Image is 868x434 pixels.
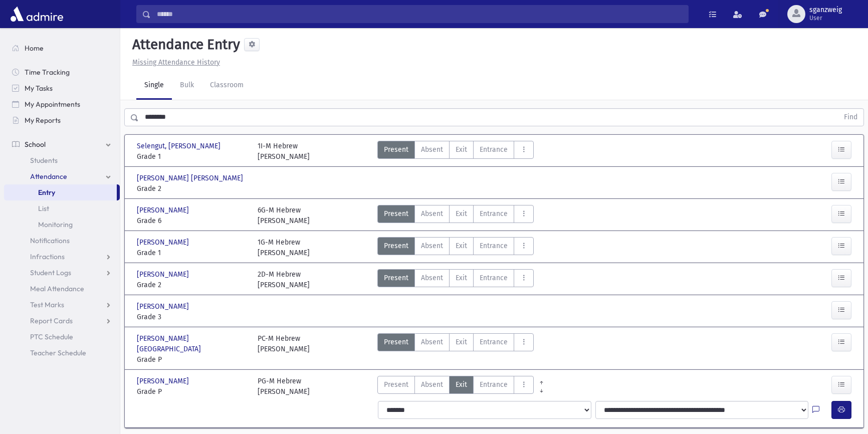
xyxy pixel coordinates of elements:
span: Grade 1 [137,248,248,258]
div: 1G-M Hebrew [PERSON_NAME] [258,237,310,258]
span: Notifications [30,236,70,245]
a: My Appointments [4,96,120,112]
a: Single [136,72,172,100]
a: School [4,136,120,152]
span: Entry [38,188,55,197]
span: School [25,140,46,149]
span: Present [384,379,408,390]
span: Entrance [480,144,508,155]
span: [PERSON_NAME] [137,269,191,280]
button: Find [838,109,863,126]
a: My Reports [4,112,120,128]
span: Present [384,337,408,347]
a: Meal Attendance [4,281,120,297]
span: Entrance [480,337,508,347]
span: Test Marks [30,300,64,309]
div: AttTypes [377,376,534,397]
div: AttTypes [377,333,534,365]
a: Teacher Schedule [4,345,120,361]
span: Teacher Schedule [30,348,86,357]
span: Absent [421,337,443,347]
span: [PERSON_NAME][GEOGRAPHIC_DATA] [137,333,248,354]
span: [PERSON_NAME] [137,301,191,312]
span: Absent [421,144,443,155]
span: Present [384,241,408,251]
span: Present [384,144,408,155]
span: List [38,204,49,213]
a: List [4,200,120,216]
span: Students [30,156,58,165]
span: Exit [456,379,467,390]
span: Entrance [480,241,508,251]
h5: Attendance Entry [128,36,240,53]
span: My Tasks [25,84,53,93]
span: Grade 2 [137,280,248,290]
u: Missing Attendance History [132,58,220,67]
span: User [809,14,842,22]
a: Infractions [4,249,120,265]
span: Exit [456,241,467,251]
span: Present [384,273,408,283]
span: Meal Attendance [30,284,84,293]
div: AttTypes [377,237,534,258]
span: Grade P [137,386,248,397]
span: Entrance [480,379,508,390]
a: Time Tracking [4,64,120,80]
span: Attendance [30,172,67,181]
a: Student Logs [4,265,120,281]
img: AdmirePro [8,4,66,24]
span: Grade P [137,354,248,365]
div: AttTypes [377,269,534,290]
div: AttTypes [377,141,534,162]
span: Selengut, [PERSON_NAME] [137,141,223,151]
a: My Tasks [4,80,120,96]
a: Attendance [4,168,120,184]
span: Exit [456,208,467,219]
a: Test Marks [4,297,120,313]
a: PTC Schedule [4,329,120,345]
div: PC-M Hebrew [PERSON_NAME] [258,333,310,365]
span: Grade 6 [137,215,248,226]
a: Notifications [4,233,120,249]
span: Report Cards [30,316,73,325]
div: 1I-M Hebrew [PERSON_NAME] [258,141,310,162]
span: Absent [421,379,443,390]
span: Exit [456,144,467,155]
span: [PERSON_NAME] [PERSON_NAME] [137,173,245,183]
span: [PERSON_NAME] [137,237,191,248]
span: Entrance [480,273,508,283]
span: Grade 1 [137,151,248,162]
span: Grade 2 [137,183,248,194]
span: Infractions [30,252,65,261]
span: Grade 3 [137,312,248,322]
span: Present [384,208,408,219]
div: 2D-M Hebrew [PERSON_NAME] [258,269,310,290]
span: PTC Schedule [30,332,73,341]
span: Exit [456,337,467,347]
span: sganzweig [809,6,842,14]
span: My Reports [25,116,61,125]
a: Home [4,40,120,56]
span: Home [25,44,44,53]
input: Search [151,5,688,23]
span: [PERSON_NAME] [137,376,191,386]
div: AttTypes [377,205,534,226]
span: Absent [421,273,443,283]
span: [PERSON_NAME] [137,205,191,215]
a: Students [4,152,120,168]
a: Bulk [172,72,202,100]
span: Absent [421,208,443,219]
span: Exit [456,273,467,283]
a: Missing Attendance History [128,58,220,67]
a: Classroom [202,72,252,100]
a: Monitoring [4,216,120,233]
span: Student Logs [30,268,71,277]
span: Entrance [480,208,508,219]
span: Monitoring [38,220,73,229]
span: My Appointments [25,100,80,109]
span: Absent [421,241,443,251]
a: Entry [4,184,117,200]
div: PG-M Hebrew [PERSON_NAME] [258,376,310,397]
a: Report Cards [4,313,120,329]
div: 6G-M Hebrew [PERSON_NAME] [258,205,310,226]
